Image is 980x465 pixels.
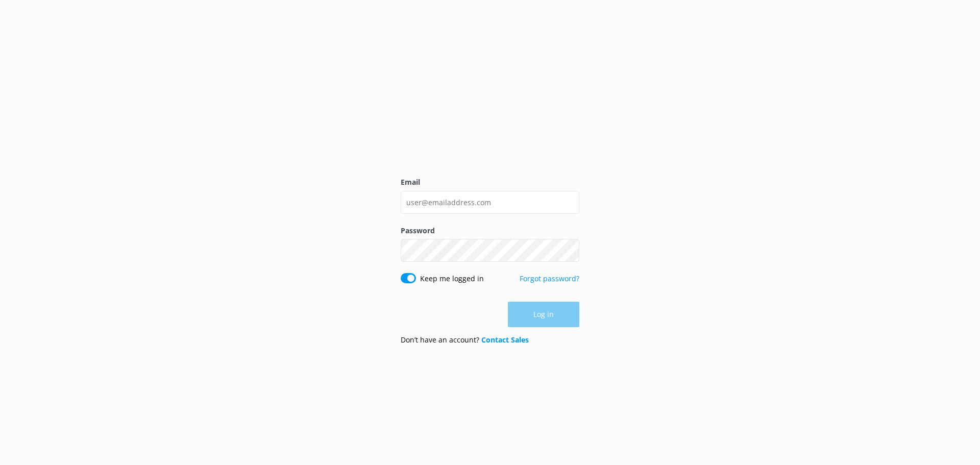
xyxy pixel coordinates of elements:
label: Password [401,225,579,236]
input: user@emailaddress.com [401,191,579,214]
a: Forgot password? [520,274,579,283]
a: Contact Sales [481,335,529,345]
label: Keep me logged in [420,273,484,284]
button: Show password [559,240,579,261]
p: Don’t have an account? [401,334,529,346]
label: Email [401,177,579,188]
